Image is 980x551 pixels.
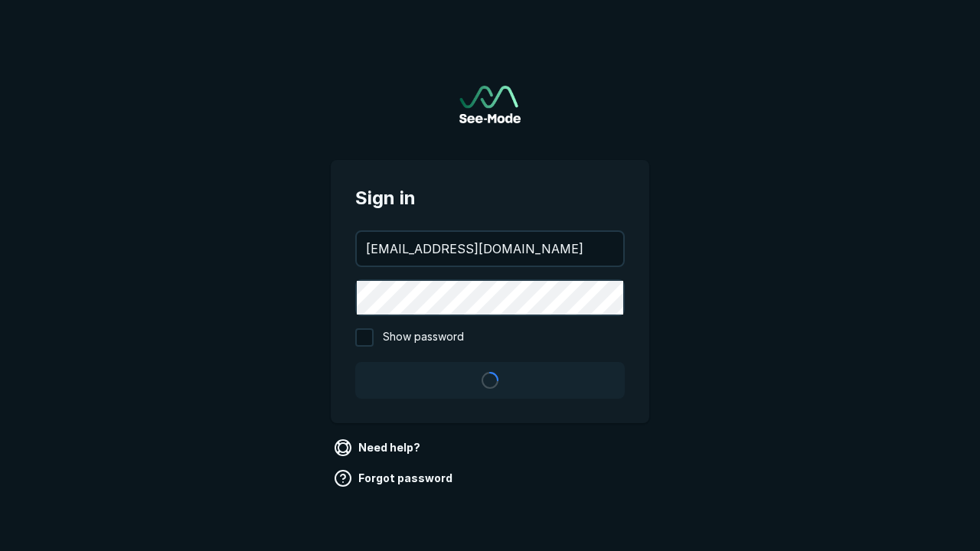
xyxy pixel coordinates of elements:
span: Sign in [355,184,625,212]
input: your@email.com [357,232,623,266]
img: See-Mode Logo [459,86,521,123]
a: Forgot password [331,466,459,491]
a: Need help? [331,435,426,460]
a: Go to sign in [459,86,521,123]
span: Show password [383,328,464,347]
